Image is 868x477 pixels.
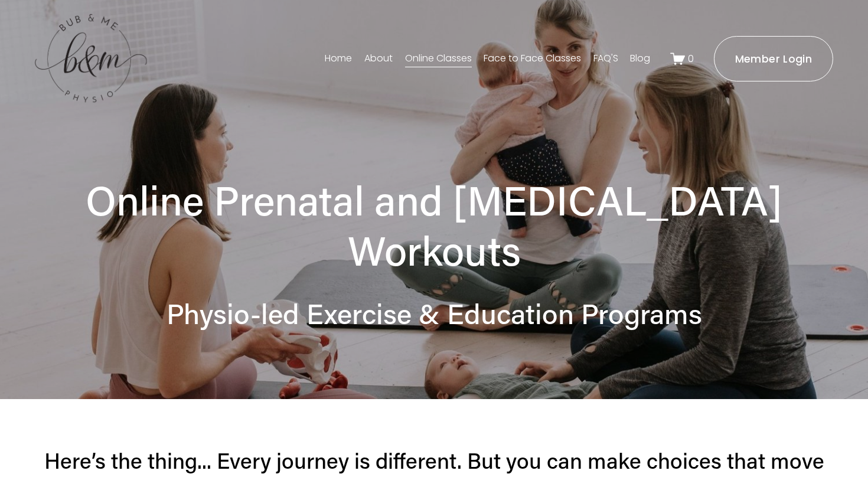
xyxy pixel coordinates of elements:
[405,50,472,68] a: Online Classes
[735,51,812,66] ms-portal-inner: Member Login
[630,50,650,68] a: Blog
[325,50,352,68] a: Home
[484,50,581,68] a: Face to Face Classes
[593,50,618,68] a: FAQ'S
[35,295,833,332] h2: Physio-led Exercise & Education Programs
[714,36,834,81] a: Member Login
[35,13,147,104] img: bubandme
[364,50,393,68] a: About
[670,51,694,66] a: 0 items in cart
[35,175,833,275] h1: Online Prenatal and [MEDICAL_DATA] Workouts
[688,52,694,66] span: 0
